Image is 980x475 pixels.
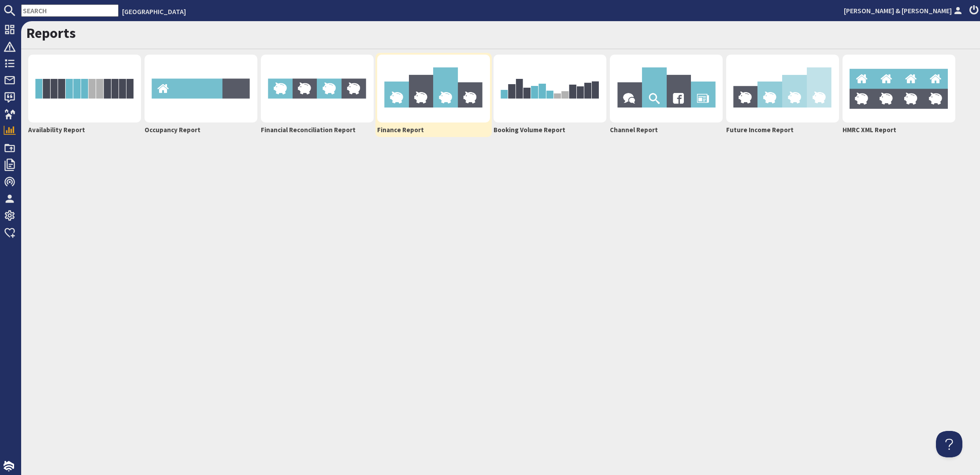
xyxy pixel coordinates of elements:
[261,55,374,122] img: financial-reconciliation-aa54097eb3e2697f1cd871e2a2e376557a55840ed588d4f345cf0a01e244fdeb.png
[841,53,957,137] a: HMRC XML Report
[608,53,724,137] a: Channel Report
[377,55,490,122] img: financial-report-105d5146bc3da7be04c1b38cba2e6198017b744cffc9661e2e35d54d4ba0e972.png
[143,53,259,137] a: Occupancy Report
[26,53,143,137] a: Availability Report
[375,53,492,137] a: Finance Report
[4,461,14,471] img: staytech_i_w-64f4e8e9ee0a9c174fd5317b4b171b261742d2d393467e5bdba4413f4f884c10.svg
[726,55,839,122] img: future-income-report-8efaa7c4b96f9db44a0ea65420f3fcd3c60c8b9eb4a7fe33424223628594c21f.png
[494,55,606,122] img: volume-report-b193a0d106e901724e6e2a737cddf475bd336b2fd3e97afca5856cfd34cd3207.png
[28,126,141,134] h2: Availability Report
[843,55,955,122] img: hmrc-report-7e47fe54d664a6519f7bff59c47da927abdb786ffdf23fbaa80a4261718d00d7.png
[724,53,841,137] a: Future Income Report
[261,126,374,134] h2: Financial Reconciliation Report
[843,126,955,134] h2: HMRC XML Report
[610,55,723,122] img: referer-report-80f78d458a5f6b932bddd33f5d71aba6e20f930fbd9179b778792cbc9ff573fa.png
[145,126,257,134] h2: Occupancy Report
[259,53,375,137] a: Financial Reconciliation Report
[26,24,76,42] a: Reports
[726,126,839,134] h2: Future Income Report
[494,126,606,134] h2: Booking Volume Report
[610,126,723,134] h2: Channel Report
[492,53,608,137] a: Booking Volume Report
[936,431,962,457] iframe: Toggle Customer Support
[28,55,141,122] img: availability-b2712cb69e4f2a6ce39b871c0a010e098eb1bc68badc0d862a523a7fb0d9404f.png
[122,7,186,16] a: [GEOGRAPHIC_DATA]
[145,55,257,122] img: occupancy-report-54b043cc30156a1d64253dc66eb8fa74ac22b960ebbd66912db7d1b324d9370f.png
[377,126,490,134] h2: Finance Report
[844,5,964,16] a: [PERSON_NAME] & [PERSON_NAME]
[21,4,119,17] input: SEARCH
